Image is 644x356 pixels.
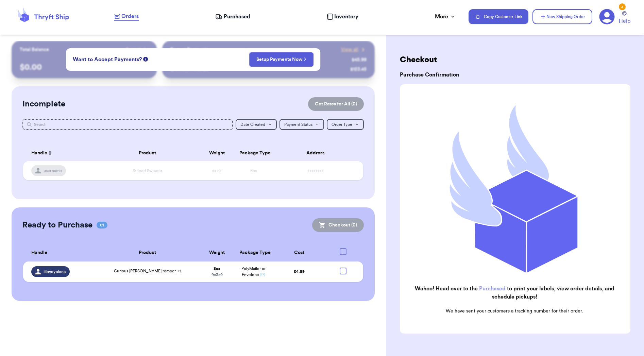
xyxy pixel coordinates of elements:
span: 01 [97,222,107,228]
span: xx oz [212,169,222,173]
th: Product [96,244,199,261]
button: Checkout (0) [312,218,364,232]
span: Purchased [224,13,250,21]
button: Date Created [236,119,277,130]
th: Package Type [235,145,272,161]
div: $ 123.45 [350,66,367,73]
a: Purchased [215,13,250,21]
th: Address [272,145,363,161]
span: Curious [PERSON_NAME] romper [114,269,181,273]
a: Orders [114,12,139,21]
span: illoveyalena [44,269,66,274]
th: Product [96,145,199,161]
button: Sort ascending [47,149,53,157]
th: Package Type [235,244,272,261]
span: PolyMailer or Envelope ✉️ [241,267,266,277]
a: Payout [126,46,149,53]
div: 3 [619,3,626,10]
span: $ 4.89 [294,270,305,274]
span: xxxxxxxx [307,169,324,173]
th: Weight [199,244,235,261]
button: New Shipping Order [532,9,592,24]
span: Striped Sweater [133,169,162,173]
button: Get Rates for All (0) [308,97,364,111]
a: 3 [599,9,615,24]
p: We have sent your customers a tracking number for their order. [405,308,624,315]
span: Handle [31,150,47,157]
h3: Purchase Confirmation [400,71,630,79]
h2: Ready to Purchase [22,220,92,231]
p: Recent Payments [170,46,208,53]
p: $ 0.00 [20,62,149,73]
button: Order Type [327,119,364,130]
input: Search [22,119,233,130]
a: Purchased [479,286,506,291]
span: Date Created [240,122,265,126]
span: Help [619,17,630,25]
a: Inventory [327,13,358,21]
span: username [44,168,62,173]
span: Box [250,169,257,173]
a: View all [341,46,367,53]
span: Order Type [332,122,352,126]
h2: Checkout [400,54,630,65]
h2: Incomplete [22,99,65,109]
div: More [435,13,456,21]
span: + 1 [177,269,181,273]
span: Handle [31,249,47,256]
th: Cost [272,244,326,261]
span: 9 x 3 x 9 [211,273,223,277]
button: Copy Customer Link [469,9,528,24]
p: Total Balance [20,46,49,53]
th: Weight [199,145,235,161]
strong: 8 oz [214,267,220,271]
span: Inventory [334,13,358,21]
div: $ 45.99 [352,56,367,63]
a: Help [619,11,630,25]
span: Payment Status [284,122,312,126]
button: Payment Status [279,119,324,130]
span: View all [341,46,358,53]
span: Payout [126,46,140,53]
h2: Wahoo! Head over to the to print your labels, view order details, and schedule pickups! [405,285,624,301]
a: Setup Payments Now [256,56,306,63]
button: Setup Payments Now [249,52,313,67]
span: Want to Accept Payments? [73,55,142,64]
span: Orders [121,12,139,20]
